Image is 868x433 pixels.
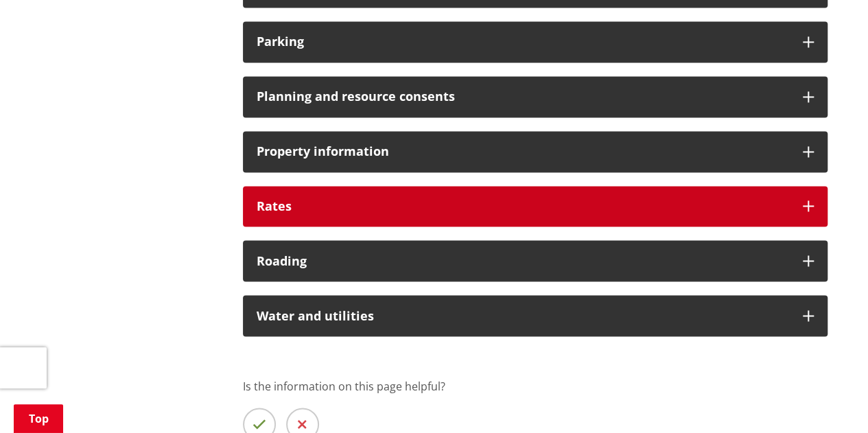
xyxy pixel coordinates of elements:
[257,145,789,159] h3: Property information
[257,35,789,49] h3: Parking
[14,404,63,433] a: Top
[257,309,789,323] h3: Water and utilities
[257,90,789,104] h3: Planning and resource consents
[257,254,789,268] h3: Roading
[243,377,828,394] p: Is the information on this page helpful?
[257,200,789,213] h3: Rates
[805,375,854,425] iframe: Messenger Launcher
